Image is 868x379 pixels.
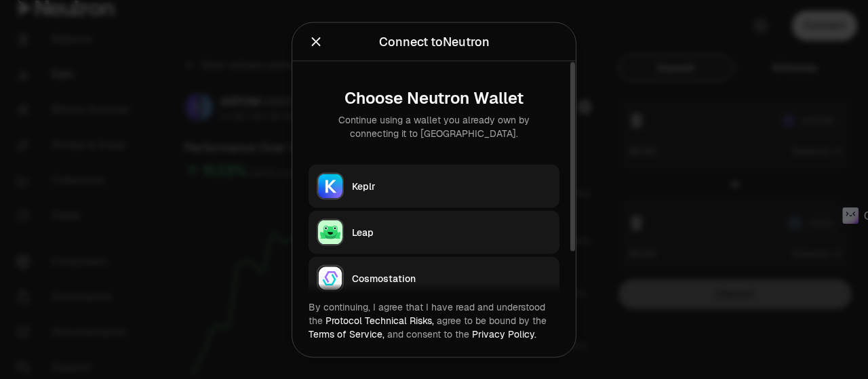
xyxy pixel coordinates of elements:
[319,88,549,107] div: Choose Neutron Wallet
[309,256,559,300] button: CosmostationCosmostation
[309,300,559,340] div: By continuing, I agree that I have read and understood the agree to be bound by the and consent t...
[318,174,342,198] img: Keplr
[352,179,551,193] div: Keplr
[309,164,559,207] button: KeplrKeplr
[318,266,342,290] img: Cosmostation
[318,220,342,244] img: Leap
[472,327,536,340] a: Privacy Policy.
[309,210,559,254] button: LeapLeap
[309,32,323,51] button: Close
[309,327,384,340] a: Terms of Service,
[325,314,434,326] a: Protocol Technical Risks,
[319,113,549,140] div: Continue using a wallet you already own by connecting it to [GEOGRAPHIC_DATA].
[352,271,551,285] div: Cosmostation
[352,225,551,239] div: Leap
[379,32,490,51] div: Connect to Neutron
